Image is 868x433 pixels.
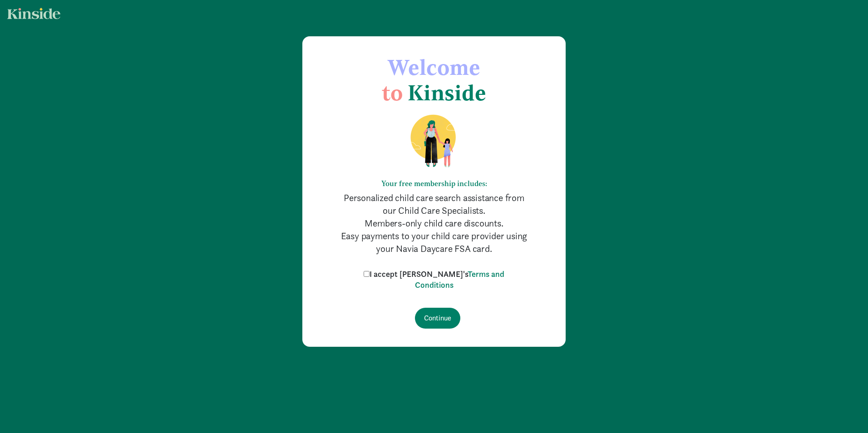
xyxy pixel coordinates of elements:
[339,217,529,230] p: Members-only child care discounts.
[364,271,370,277] input: I accept [PERSON_NAME]'sTerms and Conditions
[408,79,486,106] span: Kinside
[7,8,60,19] img: light.svg
[388,54,480,80] span: Welcome
[339,192,529,217] p: Personalized child care search assistance from our Child Care Specialists.
[339,230,529,255] p: Easy payments to your child care provider using your Navia Daycare FSA card.
[399,114,469,168] img: illustration-mom-daughter.png
[415,308,460,329] input: Continue
[382,79,403,106] span: to
[415,269,505,290] a: Terms and Conditions
[361,269,507,290] label: I accept [PERSON_NAME]'s
[339,179,529,188] h6: Your free membership includes:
